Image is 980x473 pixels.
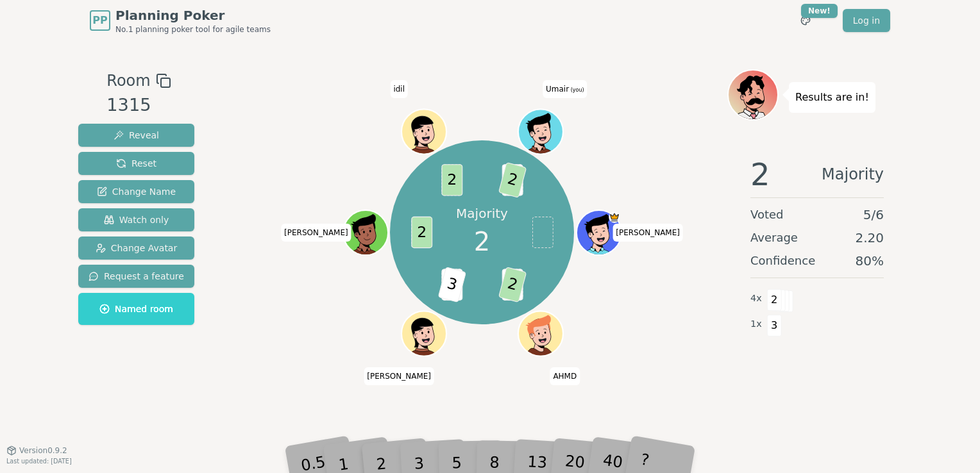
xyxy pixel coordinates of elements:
button: Click to change your avatar [520,110,562,153]
span: Room [106,69,150,92]
span: 80 % [856,252,884,270]
div: 1315 [106,92,171,119]
span: 4 x [750,292,762,306]
span: Click to change your name [550,367,580,385]
span: Planning Poker [115,6,271,24]
span: (you) [569,87,584,93]
span: PP [92,13,107,28]
span: Click to change your name [364,367,434,385]
span: Request a feature [89,270,184,283]
span: 2 [498,162,527,198]
span: Watch only [104,213,169,226]
span: 3 [767,315,782,336]
button: Change Name [78,180,194,203]
button: Named room [78,293,194,325]
button: Reset [78,152,194,175]
span: 2 [411,217,432,248]
span: 2.20 [855,229,884,247]
span: Change Avatar [96,242,178,254]
button: Watch only [78,208,194,231]
a: PPPlanning PokerNo.1 planning poker tool for agile teams [90,6,271,35]
span: Voted [750,206,784,224]
span: Reveal [114,129,159,142]
span: 3 [437,267,466,303]
span: 2 [750,159,770,190]
span: Reset [116,157,156,170]
p: Majority [456,204,508,222]
button: Reveal [78,124,194,147]
span: 1 x [750,317,762,331]
span: Click to change your name [543,80,587,98]
span: Click to change your name [612,224,683,242]
button: Change Avatar [78,236,194,260]
button: Version0.9.2 [6,445,67,456]
span: Confidence [750,252,815,270]
span: 2 [441,164,462,195]
span: No.1 planning poker tool for agile teams [115,24,271,35]
span: 2 [767,289,782,311]
span: Last updated: [DATE] [6,458,72,465]
span: 2 [474,222,490,261]
span: Jessica is the host [609,212,620,223]
button: Request a feature [78,265,194,288]
span: Click to change your name [281,224,351,242]
a: Log in [843,9,890,32]
span: 5 / 6 [863,206,884,224]
span: Click to change your name [390,80,408,98]
span: Version 0.9.2 [19,445,67,456]
span: Average [750,229,798,247]
button: New! [794,9,817,32]
span: 2 [498,267,527,303]
span: Majority [822,159,884,190]
div: New! [801,4,838,18]
p: Results are in! [795,88,869,106]
span: Change Name [97,185,176,198]
span: Named room [99,303,173,315]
